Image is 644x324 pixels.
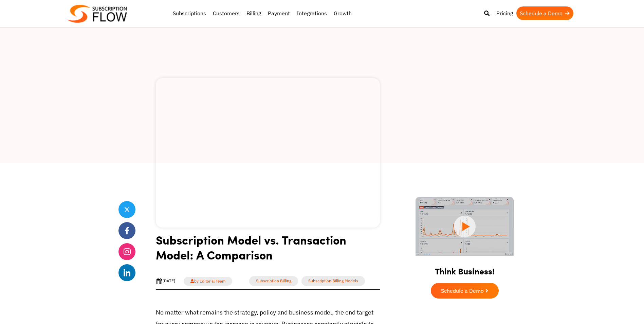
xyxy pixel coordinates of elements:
a: Subscriptions [169,6,209,20]
img: Subscription Model vs. Transaction Model [156,78,380,228]
a: Payment [264,6,293,20]
a: by Editorial Team [184,277,232,286]
img: intro video [416,197,514,256]
img: Subscriptionflow [68,5,127,23]
span: Schedule a Demo [441,288,484,293]
a: Billing [243,6,264,20]
a: Subscription Billing Models [301,276,365,286]
a: Schedule a Demo [431,283,499,299]
div: [DATE] [156,278,175,285]
a: Subscription Billing [249,276,298,286]
a: Customers [209,6,243,20]
a: Integrations [293,6,330,20]
a: Growth [330,6,355,20]
a: Schedule a Demo [516,6,573,20]
h1: Subscription Model vs. Transaction Model: A Comparison [156,232,380,267]
a: Pricing [493,6,516,20]
h2: Think Business! [404,258,526,280]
